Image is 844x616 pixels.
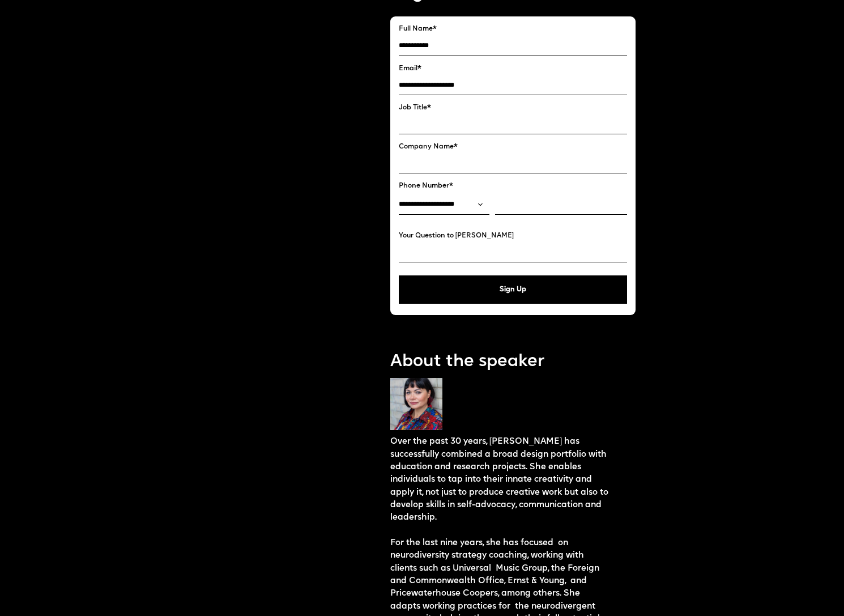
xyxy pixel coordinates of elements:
[399,25,627,33] label: Full Name
[399,104,627,112] label: Job Title
[399,65,627,73] label: Email
[390,350,636,374] p: About the speaker
[399,143,627,151] label: Company Name
[399,232,627,240] label: Your Question to [PERSON_NAME]
[399,182,627,190] label: Phone Number
[399,275,627,304] button: Sign Up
